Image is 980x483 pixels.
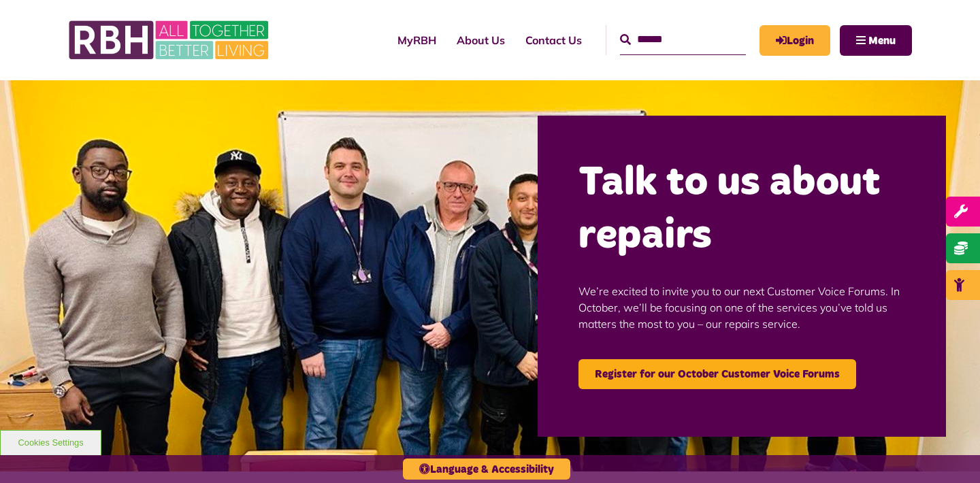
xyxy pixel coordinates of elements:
h2: Talk to us about repairs [578,156,905,263]
button: Language & Accessibility [403,459,570,480]
p: We’re excited to invite you to our next Customer Voice Forums. In October, we’ll be focusing on o... [578,263,905,352]
img: RBH [68,14,272,67]
a: Register for our October Customer Voice Forums [578,359,856,389]
a: About Us [446,22,515,59]
a: MyRBH [387,22,446,59]
a: MyRBH [759,25,830,56]
span: Menu [868,35,896,46]
a: Contact Us [515,22,592,59]
button: Navigation [840,25,912,56]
